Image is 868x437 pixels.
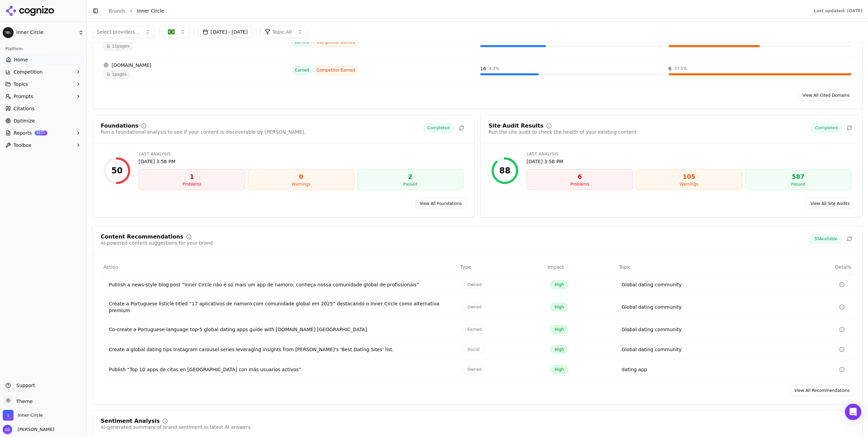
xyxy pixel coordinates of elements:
[669,65,672,72] div: 6
[101,123,138,129] div: Foundations
[814,8,863,14] div: Last updated: [DATE]
[550,365,569,374] span: High
[3,103,84,114] a: Citations
[109,7,800,14] nav: breadcrumb
[137,7,164,14] span: Inner Circle
[103,70,130,79] span: 1 pages
[622,346,682,353] a: Global dating community
[109,281,452,288] div: Publish a news-style blog post “Inner Circle não é só mais um app de namoro: conheça nossa comuni...
[3,140,84,151] button: Toolbox
[360,172,460,182] div: 2
[3,410,43,421] button: Open organization switcher
[499,165,510,176] div: 88
[14,69,43,75] span: Competition
[16,30,76,36] span: Inner Circle
[619,264,631,270] span: Topic
[103,62,287,69] div: [DOMAIN_NAME]
[3,128,84,138] button: ReportsBETA
[14,105,35,112] span: Citations
[748,172,848,182] div: 587
[748,182,848,187] div: Passed
[251,172,351,182] div: 0
[489,129,636,135] div: Run the site audit to check the health of your existing content
[3,91,84,102] button: Prompts
[139,151,463,157] div: Last Analysis
[811,123,842,132] span: Completed
[3,27,14,38] img: Inner Circle
[463,345,484,354] span: Social
[109,300,452,314] div: Create a Portuguese listicle titled “17 aplicativos de namoro com comunidade global em 2025” dest...
[460,264,471,270] span: Type
[292,66,312,75] span: Earned
[798,90,854,101] a: View All Cited Domains
[101,129,305,135] div: Run a foundational analysis to see if your content is discoverable by [PERSON_NAME].
[168,28,175,35] img: Brazil
[790,385,854,396] a: View All Recommendations
[489,66,499,71] div: 4.3 %
[18,412,43,418] span: Inner Circle
[489,123,544,129] div: Site Audit Results
[622,366,647,373] a: dating app
[101,418,160,424] div: Sentiment Analysis
[97,28,140,35] span: Select providers...
[463,303,486,311] span: Owned
[14,142,32,149] span: Toolbox
[101,260,854,380] div: Data table
[109,346,452,353] div: Create a global dating tips Instagram carousel series leveraging insights from [PERSON_NAME]’s 'B...
[639,172,739,182] div: 105
[3,410,14,421] img: Inner Circle
[251,182,351,187] div: Warnings
[198,26,252,38] button: [DATE] - [DATE]
[550,303,569,311] span: High
[35,131,47,135] span: BETA
[14,382,35,389] span: Support
[109,8,125,14] a: Brands
[3,425,12,434] img: Gustavo Sivadon
[530,172,630,182] div: 6
[809,234,842,243] span: 30 Available
[622,281,682,288] a: Global dating community
[103,42,133,51] span: 11 pages
[622,304,682,310] a: Global dating community
[142,182,242,187] div: Problems
[109,366,452,373] div: Publish “Top 10 apps de citas en [GEOGRAPHIC_DATA] con más usuarios activos”
[15,426,54,433] span: [PERSON_NAME]
[458,260,545,275] th: Type
[272,28,292,35] span: Topic: All
[480,65,486,72] div: 16
[530,182,630,187] div: Problems
[14,117,35,124] span: Optimize
[806,198,854,209] a: View All Site Audits
[550,280,569,289] span: High
[616,260,791,275] th: Topic
[423,123,454,132] span: Completed
[109,326,452,333] div: Co-create a Portuguese-language top-5 global dating apps guide with [DOMAIN_NAME] [GEOGRAPHIC_DATA]
[103,264,118,270] span: Action
[3,43,84,54] div: Platform
[14,56,28,63] span: Home
[3,425,54,434] button: Open user button
[622,326,682,333] a: Global dating community
[845,404,861,420] div: Open Intercom Messenger
[101,424,251,431] div: AI-generated summary of brand sentiment in latest AI answers
[550,345,569,354] span: High
[360,182,460,187] div: Passed
[139,158,463,165] div: [DATE] 3:58 PM
[14,93,33,100] span: Prompts
[314,66,358,75] span: Competitor Earned
[463,280,486,289] span: Owned
[101,234,183,240] div: Content Recommendations
[3,54,84,65] a: Home
[793,264,851,270] span: Details
[548,264,564,270] span: Impact
[111,165,122,176] div: 50
[791,260,854,275] th: Details
[639,182,739,187] div: Warnings
[3,79,84,90] button: Topics
[3,115,84,126] a: Optimize
[463,365,486,374] span: Owned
